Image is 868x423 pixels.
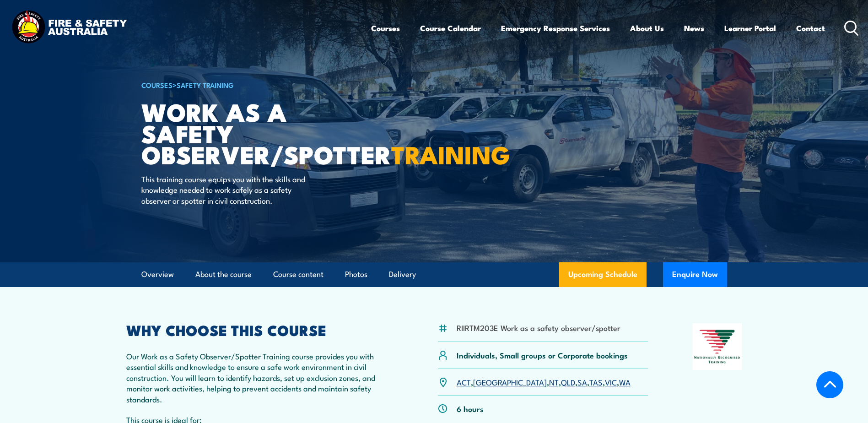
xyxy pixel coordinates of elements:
[420,16,481,40] a: Course Calendar
[693,323,742,370] img: Nationally Recognised Training logo.
[549,376,559,387] a: NT
[473,376,547,387] a: [GEOGRAPHIC_DATA]
[177,80,234,90] a: Safety Training
[195,262,252,287] a: About the course
[589,376,603,387] a: TAS
[501,16,610,40] a: Emergency Response Services
[559,262,647,287] a: Upcoming Schedule
[126,323,394,336] h2: WHY CHOOSE THIS COURSE
[141,101,367,165] h1: Work as a Safety Observer/Spotter
[619,376,631,387] a: WA
[273,262,323,287] a: Course content
[345,262,367,287] a: Photos
[141,80,173,90] a: COURSES
[684,16,704,40] a: News
[141,79,367,90] h6: >
[796,16,825,40] a: Contact
[630,16,664,40] a: About Us
[126,351,394,404] p: Our Work as a Safety Observer/Spotter Training course provides you with essential skills and know...
[141,174,308,206] p: This training course equips you with the skills and knowledge needed to work safely as a safety o...
[457,377,631,387] p: , , , , , , ,
[457,322,620,333] li: RIIRTM203E Work as a safety observer/spotter
[577,376,587,387] a: SA
[605,376,617,387] a: VIC
[391,135,510,173] strong: TRAINING
[561,376,575,387] a: QLD
[457,350,628,360] p: Individuals, Small groups or Corporate bookings
[663,262,727,287] button: Enquire Now
[389,262,416,287] a: Delivery
[457,403,484,414] p: 6 hours
[371,16,400,40] a: Courses
[457,376,471,387] a: ACT
[724,16,776,40] a: Learner Portal
[141,262,174,287] a: Overview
